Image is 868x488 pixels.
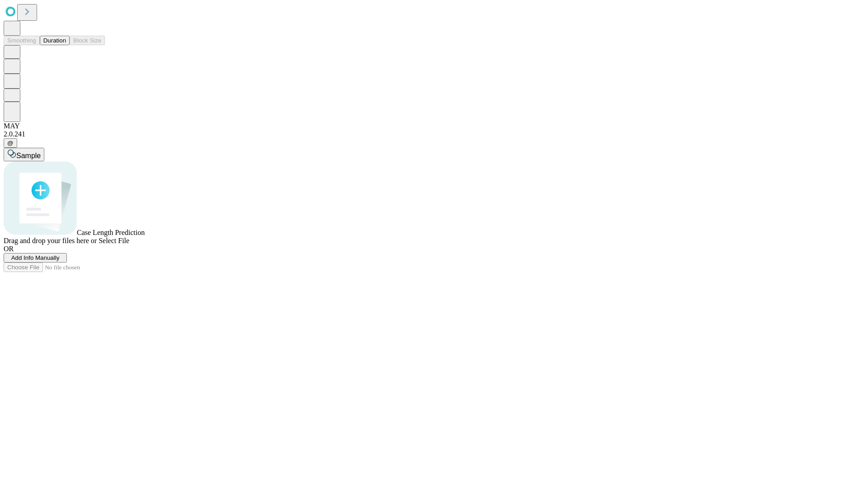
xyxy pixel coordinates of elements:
[7,140,14,146] span: @
[70,36,105,45] button: Block Size
[99,237,129,244] span: Select File
[4,122,864,130] div: MAY
[16,152,41,160] span: Sample
[4,245,14,253] span: OR
[4,237,97,244] span: Drag and drop your files here or
[11,254,60,261] span: Add Info Manually
[77,229,145,236] span: Case Length Prediction
[4,148,44,161] button: Sample
[40,36,70,45] button: Duration
[4,36,40,45] button: Smoothing
[4,253,67,263] button: Add Info Manually
[4,138,17,148] button: @
[4,130,864,138] div: 2.0.241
